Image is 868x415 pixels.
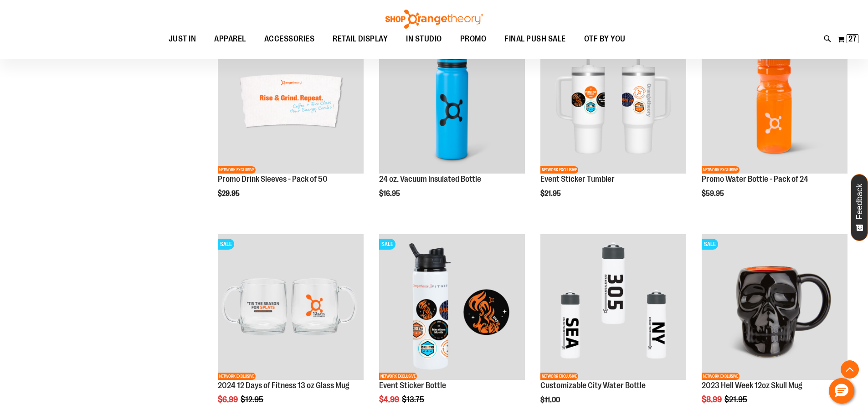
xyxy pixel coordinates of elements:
span: $13.75 [402,395,426,404]
a: Product image for Hell Week 12oz Skull MugSALENETWORK EXCLUSIVE [702,234,847,381]
span: IN STUDIO [406,29,442,49]
a: Main image of 2024 12 Days of Fitness 13 oz Glass MugSALENETWORK EXCLUSIVE [218,234,364,381]
span: $8.99 [702,395,723,404]
span: Feedback [855,184,864,220]
img: Event Sticker Bottle [379,234,525,380]
a: Promo Water Bottle - Pack of 24NETWORK EXCLUSIVE [702,28,847,175]
span: SALE [218,239,234,250]
span: OTF BY YOU [584,29,626,49]
a: Customizable City Water Bottle [540,381,646,390]
span: ACCESSORIES [264,29,315,49]
a: JUST IN [159,29,205,50]
span: NETWORK EXCLUSIVE [540,166,578,174]
span: FINAL PUSH SALE [504,29,566,49]
a: Event Sticker Bottle [379,381,446,390]
a: PROMO [451,29,496,50]
span: $29.95 [218,190,241,198]
span: SALE [702,239,718,250]
a: Event Sticker Tumbler [540,174,615,184]
a: IN STUDIO [397,29,451,50]
span: JUST IN [169,29,196,49]
button: Feedback - Show survey [851,174,868,241]
img: Promo Water Bottle - Pack of 24 [702,28,847,174]
a: 2024 12 Days of Fitness 13 oz Glass Mug [218,381,349,390]
span: NETWORK EXCLUSIVE [218,166,256,174]
span: NETWORK EXCLUSIVE [379,373,417,380]
span: NETWORK EXCLUSIVE [702,373,740,380]
span: $12.95 [241,395,265,404]
a: 2023 Hell Week 12oz Skull Mug [702,381,802,390]
div: product [375,23,529,221]
span: RETAIL DISPLAY [333,29,388,49]
div: product [213,23,368,221]
span: $4.99 [379,395,401,404]
span: NETWORK EXCLUSIVE [540,373,578,380]
span: NETWORK EXCLUSIVE [218,373,256,380]
span: SALE [379,239,395,250]
img: Main image of 2024 12 Days of Fitness 13 oz Glass Mug [218,234,364,380]
span: $16.95 [379,190,401,198]
div: product [697,23,852,221]
a: ACCESSORIES [255,29,324,49]
img: Promo Drink Sleeves - Pack of 50 [218,28,364,174]
button: Back To Top [841,360,859,379]
a: Promo Drink Sleeves - Pack of 50 [218,174,328,184]
a: Promo Water Bottle - Pack of 24 [702,174,808,184]
span: $21.95 [540,190,562,198]
span: $6.99 [218,395,239,404]
div: product [536,23,691,221]
a: OTF BY YOU [575,29,635,50]
button: Hello, have a question? Let’s chat. [829,378,854,404]
span: APPAREL [214,29,246,49]
span: $11.00 [540,396,561,404]
img: Product image for Hell Week 12oz Skull Mug [702,234,847,380]
a: OTF 40 oz. Sticker TumblerNEWNETWORK EXCLUSIVE [540,28,686,175]
img: 24 oz. Vacuum Insulated Bottle [379,28,525,174]
a: APPAREL [205,29,255,50]
a: RETAIL DISPLAY [324,29,397,50]
span: $59.95 [702,190,725,198]
a: 24 oz. Vacuum Insulated Bottle [379,174,481,184]
span: NETWORK EXCLUSIVE [702,166,740,174]
a: FINAL PUSH SALE [495,29,575,50]
img: Customizable City Water Bottle primary image [540,234,686,380]
img: OTF 40 oz. Sticker Tumbler [540,28,686,174]
a: Promo Drink Sleeves - Pack of 50NEWNETWORK EXCLUSIVE [218,28,364,175]
a: Customizable City Water Bottle primary imageNETWORK EXCLUSIVE [540,234,686,381]
span: PROMO [460,29,487,49]
span: 27 [848,34,857,43]
img: Shop Orangetheory [384,10,484,29]
a: Event Sticker BottleSALENETWORK EXCLUSIVE [379,234,525,381]
span: $21.95 [724,395,749,404]
a: 24 oz. Vacuum Insulated BottleNEW [379,28,525,175]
